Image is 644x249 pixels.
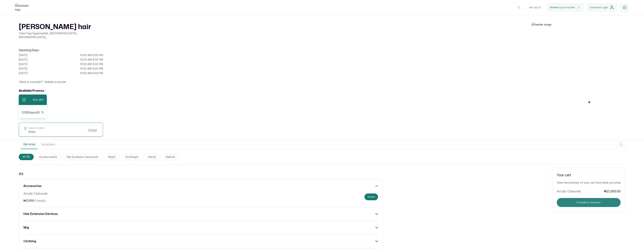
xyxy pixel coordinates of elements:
[23,191,272,196] p: Acrylic Coloured
[19,154,34,160] span: All (6)
[21,140,38,149] button: Services
[15,4,30,11] img: business logo
[23,225,29,230] h3: wig
[43,79,67,84] button: Redeem a voucher
[80,58,103,61] p: 10:00 AM - 6:00 PM
[121,154,142,160] span: clothing(1)
[19,171,23,177] p: All
[23,199,272,202] p: ₦ ·
[19,31,103,39] p: Twins Faja Supermarket, [GEOGRAPHIC_DATA], [GEOGRAPHIC_DATA] , ,
[162,154,179,160] span: nails(4)
[29,127,45,130] span: Select location
[557,198,621,207] button: Proceed to checkout
[364,193,378,200] button: Added
[30,111,40,114] span: biyou25
[80,62,103,66] p: 10:00 AM - 6:00 PM
[19,62,28,66] p: [DATE]
[34,199,46,202] span: 2 hour(s)
[19,88,103,93] h2: Available Promos
[23,127,98,133] button: Select locationIkotunChange
[26,199,34,202] span: 21,000
[29,130,45,133] span: Ikotun
[547,3,584,12] button: Redeem your voucher
[23,184,42,188] h3: accessories
[19,53,28,57] p: [DATE]
[19,48,103,52] h2: Opening Days
[557,181,621,184] p: View the summary of your cart here while you shop
[19,58,28,61] p: [DATE]
[144,154,160,160] span: hair(2)
[80,67,103,70] p: 10:00 AM - 6:00 PM
[104,154,120,160] span: wig(1)
[557,189,602,193] p: Acrylic Coloured
[23,239,36,244] h3: clothing
[557,172,621,178] p: Your cart
[80,71,103,75] p: 10:00 AM - 6:00 PM
[33,98,44,102] div: 10% OFF
[526,3,544,12] button: My cart (1)
[22,110,40,114] div: CODE:
[590,6,608,9] span: Customer Login
[39,140,57,149] button: Vouchers
[23,212,58,216] h3: hair extension services
[80,53,103,57] p: 10:00 AM - 6:00 PM
[19,67,28,70] p: [DATE]
[19,71,28,75] p: [DATE]
[532,22,644,26] img: header image
[63,154,102,160] span: hair extension services(1)
[587,3,617,12] button: Customer Login
[550,6,575,9] span: Redeem your voucher
[19,79,42,84] p: Have a voucher?
[19,22,103,31] h1: [PERSON_NAME] hair
[35,154,61,160] span: accessories(1)
[604,189,621,193] p: ₦21,000.00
